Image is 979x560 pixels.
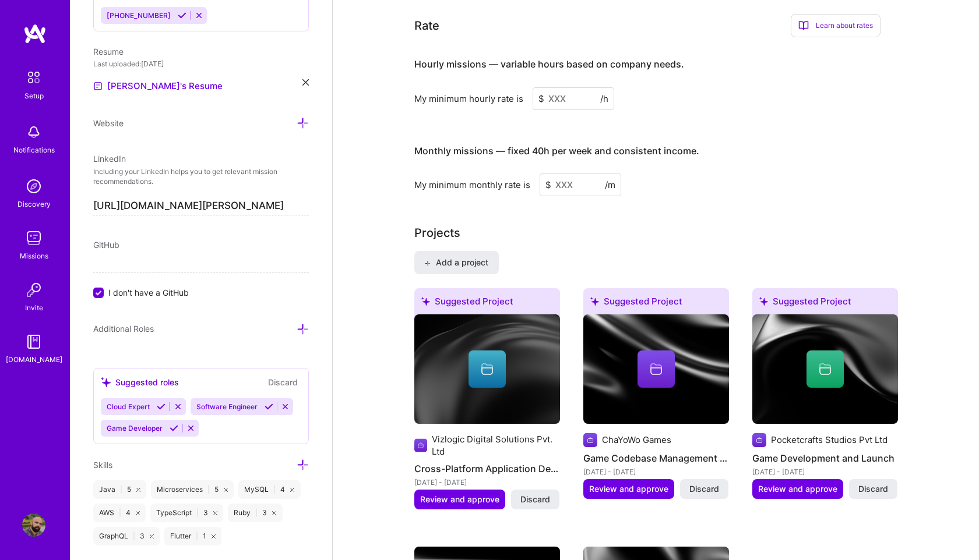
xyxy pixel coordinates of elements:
[273,485,276,494] span: |
[583,433,597,447] img: Company logo
[93,480,146,499] div: Java 5
[136,488,140,492] i: icon Close
[414,314,560,424] img: cover
[228,504,282,522] div: Ruby 3
[22,175,45,198] img: discovery
[583,288,729,319] div: Suggested Project
[93,324,154,334] span: Additional Roles
[196,531,198,541] span: |
[414,59,684,70] h4: Hourly missions — variable hours based on company needs.
[22,278,45,302] img: Invite
[107,424,163,433] span: Game Developer
[424,260,431,267] i: icon PlusBlack
[290,488,294,492] i: icon Close
[212,534,216,538] i: icon Close
[798,20,809,31] i: icon BookOpen
[93,167,309,187] p: Including your LinkedIn helps you to get relevant mission recommendations.
[265,402,273,411] i: Accept
[414,288,560,319] div: Suggested Project
[752,479,843,499] button: Review and approve
[272,511,276,515] i: icon Close
[414,146,699,157] h4: Monthly missions — fixed 40h per week and consistent income.
[93,240,119,250] span: GitHub
[93,460,112,470] span: Skills
[13,144,55,156] div: Notifications
[752,466,898,478] div: [DATE] - [DATE]
[238,480,300,499] div: MySQL 4
[602,434,671,446] div: ChaYoWo Games
[752,288,898,319] div: Suggested Project
[589,483,668,495] span: Review and approve
[107,11,171,20] span: [PHONE_NUMBER]
[93,81,103,91] img: Resume
[207,485,210,494] span: |
[213,511,217,515] i: icon Close
[414,490,505,509] button: Review and approve
[24,90,44,102] div: Setup
[424,257,488,268] span: Add a project
[605,179,615,191] span: /m
[281,402,290,411] i: Reject
[196,508,199,518] span: |
[421,297,430,306] i: icon SuggestedTeams
[414,251,499,274] button: Add a project
[759,297,768,306] i: icon SuggestedTeams
[414,224,460,242] div: Projects
[752,314,898,424] img: cover
[93,527,160,545] div: GraphQL 3
[119,508,121,518] span: |
[414,438,428,452] img: Company logo
[420,494,499,505] span: Review and approve
[583,451,729,466] h4: Game Codebase Management and Feature Development
[93,58,309,70] div: Last uploaded: [DATE]
[414,461,560,476] h4: Cross-Platform Application Development
[758,483,837,495] span: Review and approve
[533,87,614,110] input: XXX
[186,424,195,433] i: Reject
[120,485,122,494] span: |
[178,11,186,20] i: Accept
[133,531,135,541] span: |
[107,402,150,411] span: Cloud Expert
[414,224,460,242] div: Add projects you've worked on
[538,93,544,105] span: $
[23,23,47,44] img: logo
[414,476,560,488] div: [DATE] - [DATE]
[540,173,621,196] input: XXX
[224,488,228,492] i: icon Close
[302,79,309,86] i: icon Close
[93,118,124,128] span: Website
[545,179,551,191] span: $
[600,93,608,105] span: /h
[22,226,45,250] img: teamwork
[22,513,45,537] img: User Avatar
[170,424,178,433] i: Accept
[265,375,301,389] button: Discard
[136,511,140,515] i: icon Close
[414,179,530,191] div: My minimum monthly rate is
[255,508,258,518] span: |
[174,402,182,411] i: Reject
[520,494,550,505] span: Discard
[849,479,897,499] button: Discard
[22,65,46,90] img: setup
[583,314,729,424] img: cover
[689,483,719,495] span: Discard
[93,154,126,164] span: LinkedIn
[17,198,51,210] div: Discovery
[680,479,728,499] button: Discard
[150,534,154,538] i: icon Close
[93,504,146,522] div: AWS 4
[752,433,766,447] img: Company logo
[150,504,223,522] div: TypeScript 3
[583,479,674,499] button: Review and approve
[20,250,48,262] div: Missions
[511,490,559,509] button: Discard
[151,480,234,499] div: Microservices 5
[93,47,124,56] span: Resume
[858,483,888,495] span: Discard
[752,451,898,466] h4: Game Development and Launch
[157,402,165,411] i: Accept
[195,11,203,20] i: Reject
[196,402,258,411] span: Software Engineer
